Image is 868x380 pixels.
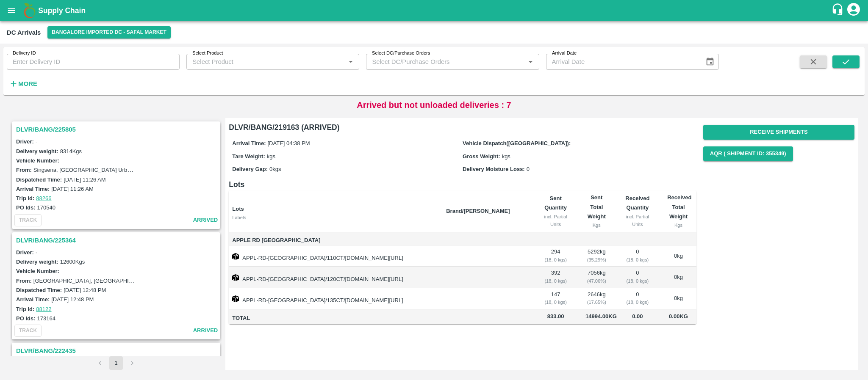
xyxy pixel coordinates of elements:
label: [DATE] 11:26 AM [51,186,93,192]
div: incl. Partial Units [539,213,572,229]
div: ( 35.29 %) [585,256,608,264]
div: ( 18, 0 kgs) [621,277,654,285]
button: page 1 [109,356,123,370]
h3: DLVR/BANG/225364 [16,235,219,246]
td: 7056 kg [579,267,615,288]
div: ( 18, 0 kgs) [539,298,572,306]
label: Vehicle Dispatch([GEOGRAPHIC_DATA]): [463,140,571,146]
b: Sent Quantity [544,195,567,211]
b: Sent Total Weight [588,194,606,220]
label: Delivery Gap: [232,166,268,172]
h6: Lots [229,179,696,190]
label: Delivery weight: [16,148,58,154]
label: Delivery Moisture Loss: [463,166,525,172]
label: [DATE] 12:48 PM [51,296,94,303]
div: Kgs [585,221,608,229]
span: 833.00 [539,312,572,322]
div: ( 18, 0 kgs) [621,256,654,264]
label: Arrival Time: [16,296,50,303]
td: 5292 kg [579,245,615,267]
label: Vehicle Number: [16,268,59,274]
td: 147 [532,288,579,309]
button: open drawer [2,1,21,20]
label: Vehicle Number: [16,157,59,164]
div: ( 18, 0 kgs) [621,298,654,306]
span: 0.00 Kg [669,313,688,319]
span: - [36,138,37,145]
button: More [7,77,39,91]
label: Arrival Time: [232,140,266,146]
label: Gross Weight: [463,153,500,160]
span: 0.00 [621,312,654,322]
img: box [232,274,239,281]
span: Apple RD [GEOGRAPHIC_DATA] [232,236,439,245]
div: DC Arrivals [7,27,41,38]
label: Trip Id: [16,306,34,312]
label: Dispatched Time: [16,287,62,293]
b: Lots [232,206,244,212]
label: Select Product [192,50,223,57]
span: arrived [193,326,218,336]
td: APPL-RD-[GEOGRAPHIC_DATA]/135CT/[DOMAIN_NAME][URL] [229,288,439,309]
td: 294 [532,245,579,267]
input: Arrival Date [546,54,699,70]
label: Singsena, [GEOGRAPHIC_DATA] Urban, huskar, [GEOGRAPHIC_DATA] [33,166,213,173]
button: Select DC [47,26,171,39]
span: arrived [193,215,218,225]
td: 2646 kg [579,288,615,309]
span: 14994.00 Kg [585,313,617,319]
label: [DATE] 12:48 PM [64,287,106,293]
span: 0 kgs [269,166,281,172]
h6: DLVR/BANG/219163 (ARRIVED) [229,121,696,133]
span: kgs [267,153,275,160]
td: APPL-RD-[GEOGRAPHIC_DATA]/120CT/[DOMAIN_NAME][URL] [229,267,439,288]
h3: DLVR/BANG/225805 [16,124,219,135]
nav: pagination navigation [92,356,140,370]
button: Open [525,56,536,67]
td: APPL-RD-[GEOGRAPHIC_DATA]/110CT/[DOMAIN_NAME][URL] [229,245,439,267]
div: ( 47.06 %) [585,277,608,285]
div: Kgs [667,221,690,229]
img: box [232,253,239,260]
label: Delivery ID [13,50,36,57]
b: Supply Chain [38,6,86,15]
button: Open [345,56,356,67]
td: 0 [615,245,661,267]
button: Choose date [702,54,718,70]
input: Select Product [189,56,343,67]
b: Received Total Weight [667,194,691,220]
label: 12600 Kgs [60,259,85,265]
span: 0 [527,166,530,172]
button: AQR ( Shipment Id: 355349) [703,146,793,161]
div: ( 18, 0 kgs) [539,256,572,264]
img: box [232,295,239,302]
label: Arrival Date [552,50,577,57]
td: 0 kg [660,267,696,288]
div: customer-support [831,3,846,18]
button: Receive Shipments [703,125,854,140]
label: 8314 Kgs [60,148,82,154]
span: - [36,249,37,256]
label: Select DC/Purchase Orders [372,50,430,57]
span: Total [232,314,439,323]
td: 0 kg [660,288,696,309]
label: PO Ids: [16,315,36,322]
label: 173164 [37,315,55,322]
label: PO Ids: [16,204,36,211]
a: Supply Chain [38,5,831,17]
img: logo [21,2,38,19]
label: Driver: [16,138,34,145]
label: 170540 [37,204,55,211]
span: [DATE] 04:38 PM [268,140,310,146]
label: From: [16,167,32,173]
div: account of current user [846,2,861,19]
input: Enter Delivery ID [7,54,180,70]
span: kgs [502,153,510,160]
strong: More [18,80,37,87]
td: 0 [615,288,661,309]
label: Arrival Time: [16,186,50,192]
input: Select DC/Purchase Orders [369,56,511,67]
b: Brand/[PERSON_NAME] [446,208,510,214]
b: Received Quantity [625,195,649,211]
label: Delivery weight: [16,259,58,265]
